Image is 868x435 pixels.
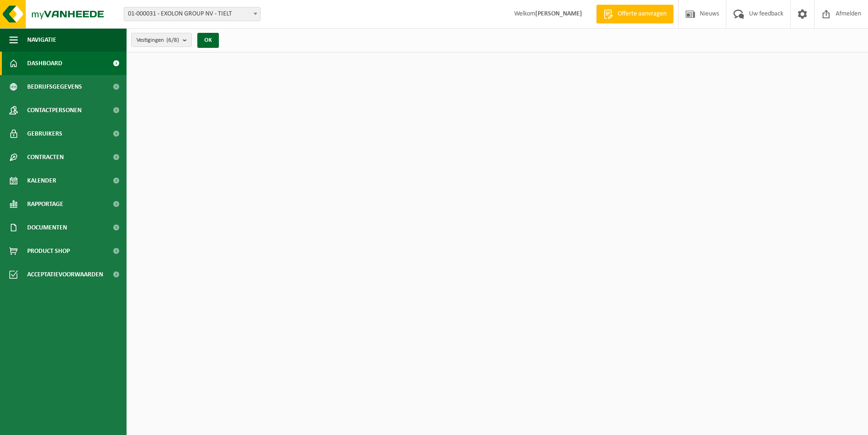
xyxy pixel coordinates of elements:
span: Vestigingen [136,33,179,47]
span: 01-000031 - EXOLON GROUP NV - TIELT [124,8,260,21]
span: Rapportage [27,192,63,216]
span: Contracten [27,145,64,169]
span: Bedrijfsgegevens [27,75,82,99]
span: 01-000031 - EXOLON GROUP NV - TIELT [124,7,261,21]
button: Vestigingen(6/8) [131,33,192,47]
span: Gebruikers [27,122,62,145]
count: (6/8) [166,37,179,43]
span: Acceptatievoorwaarden [27,263,103,286]
button: OK [197,33,219,48]
a: Offerte aanvragen [596,5,673,23]
span: Documenten [27,216,67,239]
span: Offerte aanvragen [615,9,669,19]
span: Dashboard [27,52,62,75]
span: Product Shop [27,239,70,263]
span: Contactpersonen [27,99,82,122]
strong: [PERSON_NAME] [535,10,582,17]
span: Kalender [27,169,56,192]
span: Navigatie [27,28,56,52]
